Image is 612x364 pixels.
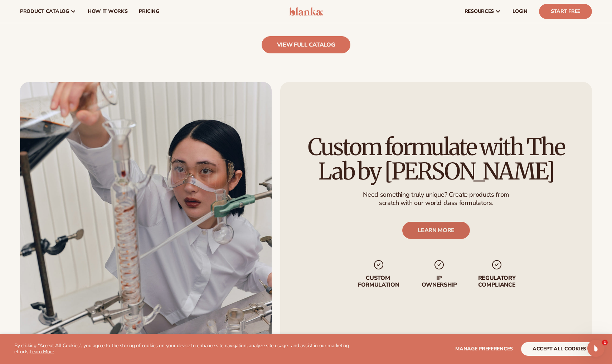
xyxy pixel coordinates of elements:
p: scratch with our world class formulators. [363,199,509,207]
p: IP Ownership [421,275,457,288]
button: Manage preferences [455,342,513,356]
p: By clicking "Accept All Cookies", you agree to the storing of cookies on your device to enhance s... [14,343,361,355]
a: LEARN MORE [402,222,470,239]
img: Female scientist in chemistry lab. [20,82,272,341]
button: accept all cookies [521,342,598,356]
a: Start Free [539,4,592,19]
span: pricing [139,9,159,14]
iframe: Intercom live chat [587,340,604,357]
span: Manage preferences [455,345,513,352]
img: logo [289,7,323,16]
a: Learn More [30,348,54,355]
p: Custom formulation [356,275,401,288]
p: regulatory compliance [477,275,516,288]
h2: Custom formulate with The Lab by [PERSON_NAME] [300,135,572,183]
span: How It Works [88,9,128,14]
span: resources [465,9,494,14]
img: checkmark_svg [491,259,502,270]
span: product catalog [20,9,69,14]
img: checkmark_svg [373,259,384,270]
a: view full catalog [262,36,351,53]
p: Need something truly unique? Create products from [363,191,509,199]
span: 1 [602,340,608,345]
img: checkmark_svg [433,259,445,270]
span: LOGIN [513,9,528,14]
